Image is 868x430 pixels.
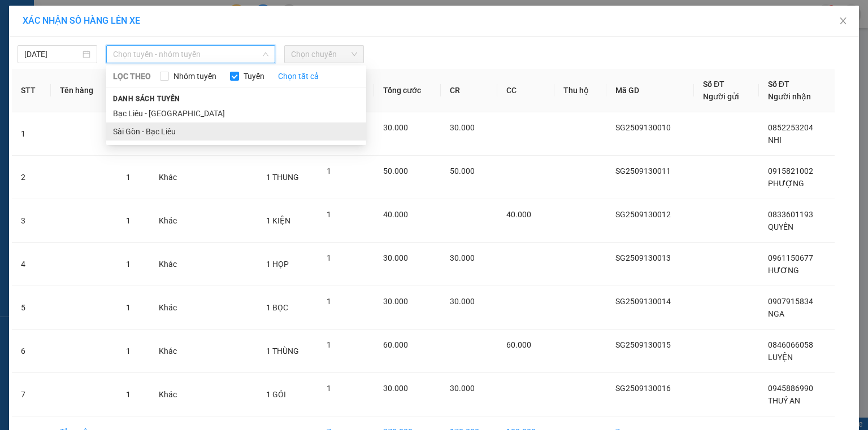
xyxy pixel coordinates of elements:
span: SG2509130014 [615,297,671,306]
span: Người nhận [768,92,811,101]
span: NHI [768,135,782,144]
span: close [839,16,848,25]
td: 5 [12,286,51,330]
span: SG2509130013 [615,253,671,262]
span: 1 THUNG [266,173,299,182]
span: environment [65,27,74,36]
span: 1 [327,253,331,262]
span: SG2509130011 [615,166,671,175]
span: 1 [126,346,131,356]
span: QUYÊN [768,222,793,231]
span: SG2509130016 [615,384,671,393]
span: 30.000 [383,123,408,132]
input: 13/09/2025 [24,48,80,60]
span: 60.000 [383,340,408,349]
td: 4 [12,243,51,286]
td: Khác [150,243,193,286]
span: 30.000 [450,297,475,306]
span: 1 GÓI [266,390,286,399]
span: SG2509130010 [615,123,671,132]
span: 0915821002 [768,166,813,175]
span: down [262,51,269,58]
span: 1 [126,260,131,269]
b: Nhà Xe Hà My [65,7,150,21]
td: 7 [12,373,51,416]
span: 30.000 [383,253,408,262]
button: Close [827,6,859,37]
td: Khác [150,330,193,373]
span: Người gửi [703,92,739,101]
span: PHƯỢNG [768,179,804,188]
span: 1 [327,166,331,175]
span: 30.000 [450,253,475,262]
span: phone [65,41,74,50]
b: GỬI : [GEOGRAPHIC_DATA] [5,71,196,89]
span: SG2509130012 [615,210,671,219]
span: Danh sách tuyến [106,94,187,104]
td: 3 [12,199,51,243]
span: 0846066058 [768,340,813,349]
span: 30.000 [383,384,408,393]
li: 0946 508 595 [5,39,215,53]
th: STT [12,69,51,112]
td: 2 [12,156,51,199]
td: 1 [12,112,51,156]
li: Bạc Liêu - [GEOGRAPHIC_DATA] [106,104,366,122]
span: 1 [126,173,131,182]
span: 1 [327,384,331,393]
span: 30.000 [450,123,475,132]
span: 30.000 [383,297,408,306]
span: XÁC NHẬN SỐ HÀNG LÊN XE [23,15,140,26]
span: Chọn tuyến - nhóm tuyến [113,46,268,63]
a: Chọn tất cả [278,70,319,82]
th: CC [497,69,554,112]
span: THUÝ AN [768,396,800,405]
span: 1 [126,216,131,225]
span: Chọn chuyến [291,46,357,63]
th: Thu hộ [554,69,606,112]
td: Khác [150,286,193,330]
span: LUYỆN [768,353,793,362]
th: CR [441,69,497,112]
span: 1 BỌC [266,303,288,312]
td: Khác [150,156,193,199]
span: LỌC THEO [113,70,151,82]
span: 0907915834 [768,297,813,306]
span: 0852253204 [768,123,813,132]
span: HƯƠNG [768,266,799,275]
span: 0961150677 [768,253,813,262]
span: 0945886990 [768,384,813,393]
span: 40.000 [383,210,408,219]
span: 1 KIỆN [266,216,290,225]
span: 0833601193 [768,210,813,219]
span: Tuyến [239,70,269,82]
td: 6 [12,330,51,373]
span: Nhóm tuyến [169,70,221,82]
span: 40.000 [506,210,531,219]
span: 50.000 [450,166,475,175]
span: 1 [327,340,331,349]
span: 1 [327,297,331,306]
th: Tổng cước [374,69,441,112]
span: SG2509130015 [615,340,671,349]
li: Sài Gòn - Bạc Liêu [106,122,366,141]
span: 1 [126,303,131,312]
span: 50.000 [383,166,408,175]
span: Số ĐT [703,80,724,89]
span: 1 [126,390,131,399]
li: 995 [PERSON_NAME] [5,25,215,39]
span: 30.000 [450,384,475,393]
span: 1 [327,210,331,219]
th: Mã GD [606,69,694,112]
span: 60.000 [506,340,531,349]
td: Khác [150,373,193,416]
span: NGA [768,309,784,318]
span: 1 THÙNG [266,346,299,356]
th: Tên hàng [51,69,117,112]
td: Khác [150,199,193,243]
span: Số ĐT [768,80,789,89]
span: 1 HỌP [266,260,289,269]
